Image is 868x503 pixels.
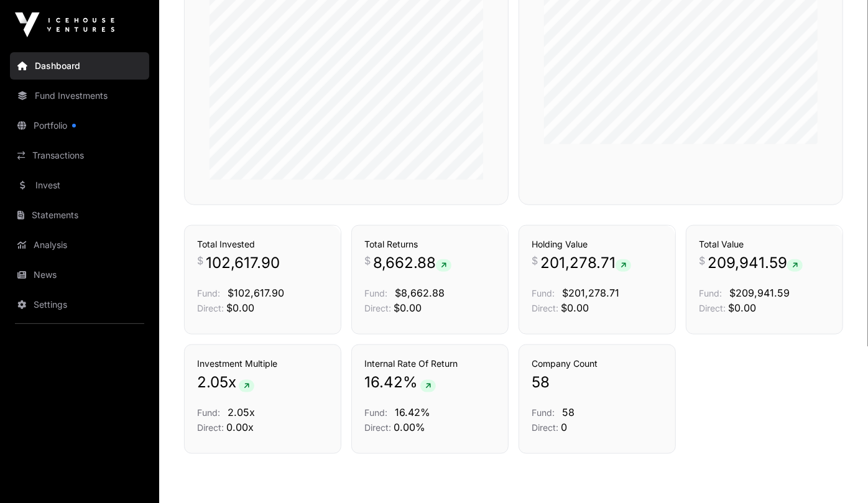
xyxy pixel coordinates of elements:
span: Direct: [532,303,558,313]
span: Direct: [364,303,391,313]
img: Icehouse Ventures Logo [15,12,114,37]
span: % [403,372,418,392]
a: Dashboard [10,52,149,80]
a: Analysis [10,231,149,259]
span: Direct: [532,422,558,433]
span: Direct: [197,422,224,433]
h3: Total Returns [364,238,496,251]
a: News [10,261,149,288]
h3: Company Count [532,358,663,370]
span: $ [532,253,538,268]
span: 0.00% [394,421,425,433]
span: $0.00 [226,302,254,314]
span: Direct: [699,303,726,313]
span: 16.42 [364,372,403,392]
span: $ [699,253,705,268]
a: Statements [10,201,149,229]
span: Fund: [197,288,220,298]
span: 0 [561,421,567,433]
span: 201,278.71 [540,253,631,273]
span: $ [197,253,203,268]
span: 2.05 [197,372,228,392]
span: 58 [532,372,550,392]
a: Fund Investments [10,82,149,109]
span: 58 [562,406,575,418]
span: Fund: [364,407,387,418]
span: $201,278.71 [562,287,619,299]
h3: Holding Value [532,238,663,251]
h3: Investment Multiple [197,358,328,370]
span: 102,617.90 [206,253,280,273]
span: $0.00 [561,302,589,314]
h3: Total Value [699,238,830,251]
span: 8,662.88 [373,253,451,273]
span: Fund: [532,288,555,298]
span: 2.05x [228,406,255,418]
span: Fund: [532,407,555,418]
iframe: Chat Widget [806,443,868,503]
a: Settings [10,291,149,318]
span: 209,941.59 [708,253,803,273]
span: Fund: [699,288,722,298]
span: $0.00 [728,302,756,314]
span: Direct: [197,303,224,313]
h3: Internal Rate Of Return [364,358,496,370]
span: $ [364,253,371,268]
a: Invest [10,172,149,199]
h3: Total Invested [197,238,328,251]
span: $8,662.88 [395,287,445,299]
span: 16.42% [395,406,430,418]
span: x [228,372,236,392]
span: $102,617.90 [228,287,284,299]
span: 0.00x [226,421,254,433]
span: $0.00 [394,302,422,314]
a: Portfolio [10,112,149,139]
span: Fund: [197,407,220,418]
span: Direct: [364,422,391,433]
span: $209,941.59 [729,287,790,299]
span: Fund: [364,288,387,298]
a: Transactions [10,142,149,169]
